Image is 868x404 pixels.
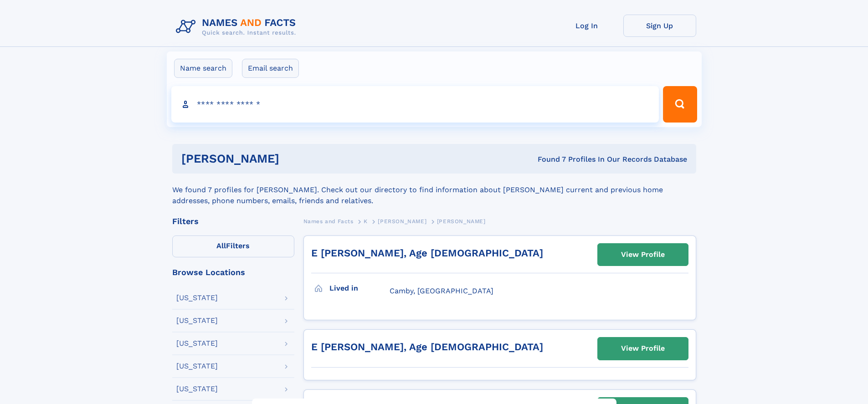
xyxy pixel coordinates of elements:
[437,218,486,225] span: [PERSON_NAME]
[378,218,426,225] span: [PERSON_NAME]
[598,338,688,359] a: View Profile
[172,15,303,39] img: Logo Names and Facts
[174,59,232,78] label: Name search
[303,215,354,227] a: Names and Facts
[172,235,294,257] label: Filters
[311,341,543,353] a: E [PERSON_NAME], Age [DEMOGRAPHIC_DATA]
[176,317,218,324] div: [US_STATE]
[311,247,543,259] a: E [PERSON_NAME], Age [DEMOGRAPHIC_DATA]
[621,338,665,359] div: View Profile
[390,286,493,295] span: Camby, [GEOGRAPHIC_DATA]
[663,86,697,123] button: Search Button
[623,15,696,37] a: Sign Up
[242,59,299,78] label: Email search
[176,385,218,393] div: [US_STATE]
[176,340,218,347] div: [US_STATE]
[176,363,218,370] div: [US_STATE]
[176,294,218,302] div: [US_STATE]
[172,174,696,206] div: We found 7 profiles for [PERSON_NAME]. Check out our directory to find information about [PERSON_...
[172,217,294,225] div: Filters
[364,218,368,225] span: K
[171,86,659,123] input: search input
[598,244,688,266] a: View Profile
[378,215,426,227] a: [PERSON_NAME]
[216,241,226,250] span: All
[550,15,623,37] a: Log In
[621,244,665,265] div: View Profile
[364,215,368,227] a: K
[329,281,390,296] h3: Lived in
[408,154,687,164] div: Found 7 Profiles In Our Records Database
[181,153,409,164] h1: [PERSON_NAME]
[172,268,294,276] div: Browse Locations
